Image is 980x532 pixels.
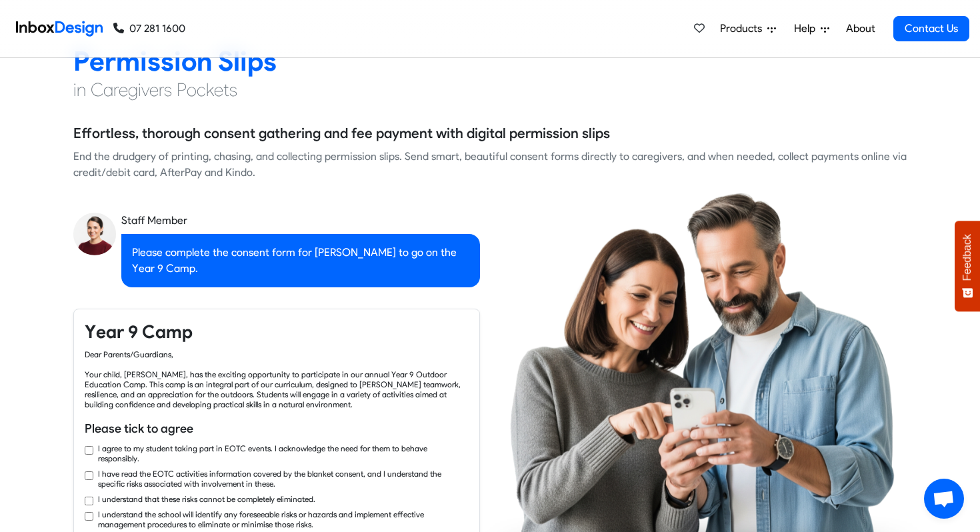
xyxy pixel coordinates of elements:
h6: Please tick to agree [85,420,469,437]
h5: Effortless, thorough consent gathering and fee payment with digital permission slips [73,123,610,143]
button: Feedback - Show survey [955,221,980,311]
div: Dear Parents/Guardians, Your child, [PERSON_NAME], has the exciting opportunity to participate in... [85,349,469,409]
a: Products [715,15,781,42]
a: Open chat [924,479,964,519]
a: Help [789,15,835,42]
label: I have read the EOTC activities information covered by the blanket consent, and I understand the ... [98,469,469,489]
a: 07 281 1600 [113,21,185,37]
div: Please complete the consent form for [PERSON_NAME] to go on the Year 9 Camp. [121,234,480,287]
label: I agree to my student taking part in EOTC events. I acknowledge the need for them to behave respo... [98,443,469,463]
a: About [842,15,879,42]
a: Contact Us [893,16,969,41]
div: End the drudgery of printing, chasing, and collecting permission slips. Send smart, beautiful con... [73,149,907,181]
img: staff_avatar.png [73,213,116,255]
label: I understand the school will identify any foreseeable risks or hazards and implement effective ma... [98,509,469,529]
span: Products [720,21,767,37]
h2: Permission Slips [73,44,907,78]
h4: Year 9 Camp [85,320,469,344]
span: Help [794,21,821,37]
label: I understand that these risks cannot be completely eliminated. [98,494,315,504]
h4: in Caregivers Pockets [73,78,907,102]
div: Staff Member [121,213,480,229]
span: Feedback [961,234,973,281]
